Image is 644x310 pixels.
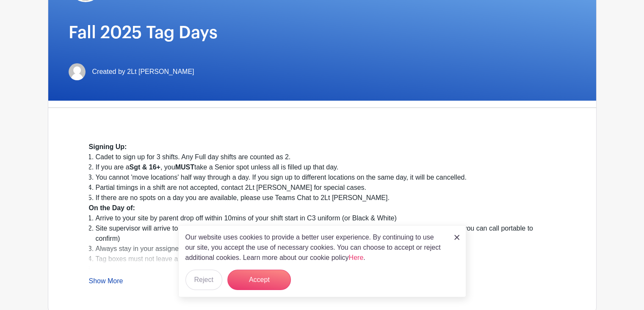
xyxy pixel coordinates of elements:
[454,235,459,240] img: close_button-5f87c8562297e5c2d7936805f587ecaba9071eb48480494691a3f1689db116b3.svg
[96,172,556,183] li: You cannot 'move locations' half way through a day. If you sign up to different locations on the ...
[69,23,576,43] h1: Fall 2025 Tag Days
[185,232,445,263] p: Our website uses cookies to provide a better user experience. By continuing to use our site, you ...
[96,162,556,172] li: If you are a , you take a Senior spot unless all is filled up that day.
[349,254,364,261] a: Here
[96,223,556,244] li: Site supervisor will arrive to assign a box per shift. (Note: If no site supervisor arrive more t...
[96,152,556,162] li: Cadet to sign up for 3 shifts. Any Full day shifts are counted as 2.
[89,277,123,288] a: Show More
[92,67,194,77] span: Created by 2Lt [PERSON_NAME]
[175,163,194,171] strong: MUST
[227,270,291,290] button: Accept
[89,204,135,211] strong: On the Day of:
[89,143,127,150] strong: Signing Up:
[96,183,556,193] li: Partial timings in a shift are not accepted, contact 2Lt [PERSON_NAME] for special cases.
[96,193,556,203] li: If there are no spots on a day you are available, please use Teams Chat to 2Lt [PERSON_NAME].
[96,254,556,264] li: Tag boxes must not leave assigned location, and cannot be unattended.
[96,264,556,274] li: You must sign out with site supervisors at end of each shift.
[96,244,556,254] li: Always stay in your assigned pairs, and location.
[130,163,160,171] strong: Sgt & 16+
[96,213,556,223] li: Arrive to your site by parent drop off within 10mins of your shift start in C3 uniform (or Black ...
[69,63,86,80] img: default-ce2991bfa6775e67f084385cd625a349d9dcbb7a52a09fb2fda1e96e2d18dcdb.png
[185,270,222,290] button: Reject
